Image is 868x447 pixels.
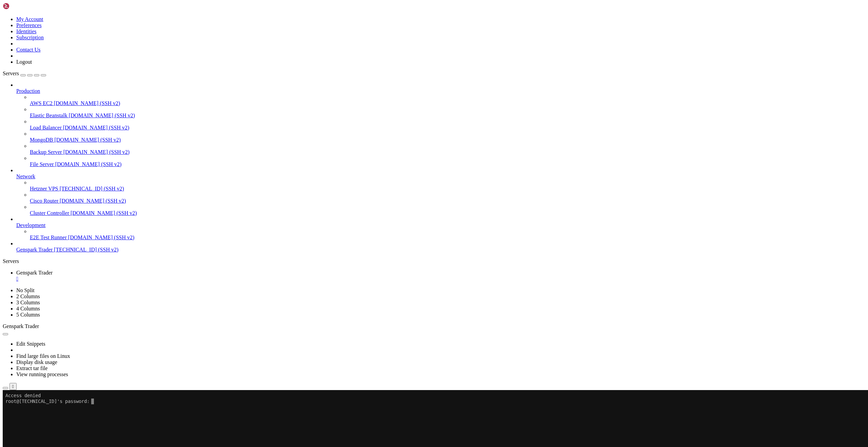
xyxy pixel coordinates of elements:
[16,270,53,276] span: Genspark Trader
[3,8,780,14] x-row: root@[TECHNICAL_ID]'s password:
[60,198,126,204] span: [DOMAIN_NAME] (SSH v2)
[3,3,42,9] img: Shellngn
[16,306,40,311] a: 4 Columns
[16,241,865,253] li: Genspark Trader [TECHNICAL_ID] (SSH v2)
[30,186,58,191] span: Hetzner VPS
[16,35,44,40] a: Subscription
[16,300,40,305] a: 3 Columns
[30,149,865,155] a: Backup Server [DOMAIN_NAME] (SSH v2)
[30,210,69,216] span: Cluster Controller
[54,137,121,143] span: [DOMAIN_NAME] (SSH v2)
[30,186,865,192] a: Hetzner VPS [TECHNICAL_ID] (SSH v2)
[30,106,865,119] li: Elastic Beanstalk [DOMAIN_NAME] (SSH v2)
[30,94,865,106] li: AWS EC2 [DOMAIN_NAME] (SSH v2)
[3,258,865,264] div: Servers
[16,359,57,365] a: Display disk usage
[30,235,67,240] span: E2E Test Runner
[30,204,865,216] li: Cluster Controller [DOMAIN_NAME] (SSH v2)
[69,113,135,118] span: [DOMAIN_NAME] (SSH v2)
[3,323,39,329] span: Genspark Trader
[60,186,124,191] span: [TECHNICAL_ID] (SSH v2)
[30,155,865,167] li: File Server [DOMAIN_NAME] (SSH v2)
[63,125,130,130] span: [DOMAIN_NAME] (SSH v2)
[16,82,865,167] li: Production
[16,16,43,22] a: My Account
[16,270,865,282] a: Genspark Trader
[3,70,46,76] a: Servers
[88,8,91,14] div: (30, 1)
[54,100,120,106] span: [DOMAIN_NAME] (SSH v2)
[16,28,37,34] a: Identities
[16,312,40,318] a: 5 Columns
[16,47,41,53] a: Contact Us
[16,287,35,293] a: No Split
[16,174,865,180] a: Network
[3,3,780,8] x-row: Access denied
[30,100,865,106] a: AWS EC2 [DOMAIN_NAME] (SSH v2)
[30,113,67,118] span: Elastic Beanstalk
[30,119,865,131] li: Load Balancer [DOMAIN_NAME] (SSH v2)
[30,180,865,192] li: Hetzner VPS [TECHNICAL_ID] (SSH v2)
[16,22,42,28] a: Preferences
[30,149,62,155] span: Backup Server
[16,247,53,252] span: Genspark Trader
[3,70,19,76] span: Servers
[16,174,35,179] span: Network
[30,161,865,167] a: File Server [DOMAIN_NAME] (SSH v2)
[30,143,865,155] li: Backup Server [DOMAIN_NAME] (SSH v2)
[30,131,865,143] li: MongoDB [DOMAIN_NAME] (SSH v2)
[16,167,865,216] li: Network
[30,228,865,241] li: E2E Test Runner [DOMAIN_NAME] (SSH v2)
[54,247,118,252] span: [TECHNICAL_ID] (SSH v2)
[30,210,865,216] a: Cluster Controller [DOMAIN_NAME] (SSH v2)
[16,216,865,241] li: Development
[30,125,62,130] span: Load Balancer
[68,235,135,240] span: [DOMAIN_NAME] (SSH v2)
[16,353,70,359] a: Find large files on Linux
[16,371,68,377] a: View running processes
[30,137,53,143] span: MongoDB
[30,161,54,167] span: File Server
[16,365,47,371] a: Extract tar file
[63,149,130,155] span: [DOMAIN_NAME] (SSH v2)
[16,222,865,228] a: Development
[30,113,865,119] a: Elastic Beanstalk [DOMAIN_NAME] (SSH v2)
[30,125,865,131] a: Load Balancer [DOMAIN_NAME] (SSH v2)
[30,198,865,204] a: Cisco Router [DOMAIN_NAME] (SSH v2)
[30,192,865,204] li: Cisco Router [DOMAIN_NAME] (SSH v2)
[16,88,40,94] span: Production
[16,293,40,299] a: 2 Columns
[16,247,865,253] a: Genspark Trader [TECHNICAL_ID] (SSH v2)
[30,198,58,204] span: Cisco Router
[12,384,14,389] div: 
[71,210,137,216] span: [DOMAIN_NAME] (SSH v2)
[30,235,865,241] a: E2E Test Runner [DOMAIN_NAME] (SSH v2)
[16,59,32,65] a: Logout
[16,88,865,94] a: Production
[30,100,53,106] span: AWS EC2
[16,222,45,228] span: Development
[9,383,17,390] button: 
[30,137,865,143] a: MongoDB [DOMAIN_NAME] (SSH v2)
[16,276,865,282] a: 
[55,161,122,167] span: [DOMAIN_NAME] (SSH v2)
[16,341,45,347] a: Edit Snippets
